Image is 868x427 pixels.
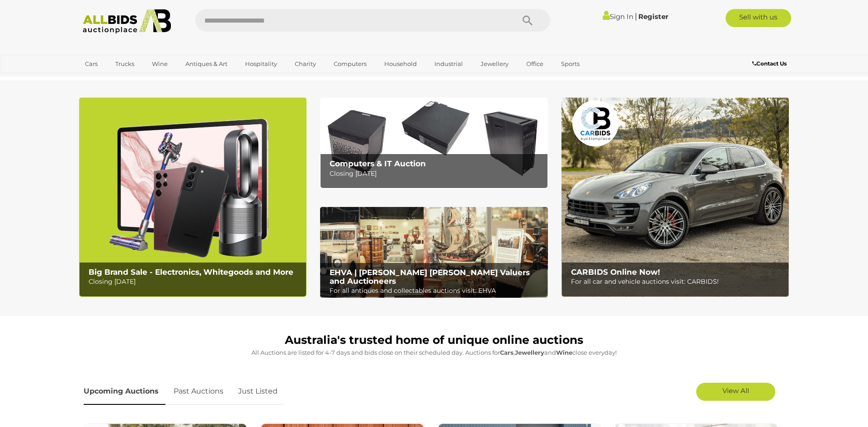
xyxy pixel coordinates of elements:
a: Register [638,12,668,21]
b: CARBIDS Online Now! [571,267,660,277]
img: Computers & IT Auction [320,98,547,188]
p: For all car and vehicle auctions visit: CARBIDS! [571,276,784,287]
b: Contact Us [752,60,787,67]
a: Big Brand Sale - Electronics, Whitegoods and More Big Brand Sale - Electronics, Whitegoods and Mo... [79,98,307,297]
h1: Australia's trusted home of unique online auctions [84,334,784,347]
a: Cars [79,56,104,71]
a: Past Auctions [167,378,230,405]
img: Allbids.com.au [78,9,176,34]
a: EHVA | Evans Hastings Valuers and Auctioneers EHVA | [PERSON_NAME] [PERSON_NAME] Valuers and Auct... [320,207,547,298]
b: Computers & IT Auction [330,159,426,168]
a: Sports [555,56,585,71]
a: [GEOGRAPHIC_DATA] [79,71,155,86]
a: Computers & IT Auction Computers & IT Auction Closing [DATE] [320,98,547,188]
a: CARBIDS Online Now! CARBIDS Online Now! For all car and vehicle auctions visit: CARBIDS! [561,98,789,297]
b: Big Brand Sale - Electronics, Whitegoods and More [89,267,293,277]
a: Charity [289,56,322,71]
a: Jewellery [475,56,514,71]
a: Sell with us [726,9,791,27]
p: All Auctions are listed for 4-7 days and bids close on their scheduled day. Auctions for , and cl... [84,347,784,358]
b: EHVA | [PERSON_NAME] [PERSON_NAME] Valuers and Auctioneers [330,268,530,286]
strong: Wine [556,349,572,356]
strong: Cars [500,349,514,356]
a: Industrial [429,56,469,71]
img: Big Brand Sale - Electronics, Whitegoods and More [79,98,307,297]
a: Antiques & Art [179,56,233,71]
a: Contact Us [752,59,789,69]
a: View All [696,383,775,401]
img: EHVA | Evans Hastings Valuers and Auctioneers [320,207,547,298]
a: Sign In [603,12,633,21]
strong: Jewellery [515,349,544,356]
a: Office [520,56,549,71]
a: Trucks [109,56,140,71]
a: Wine [146,56,174,71]
a: Upcoming Auctions [84,378,165,405]
a: Computers [328,56,373,71]
a: Hospitality [239,56,283,71]
button: Search [505,9,550,32]
p: Closing [DATE] [330,168,542,179]
img: CARBIDS Online Now! [561,98,789,297]
span: | [635,11,637,21]
p: For all antiques and collectables auctions visit: EHVA [330,285,542,296]
a: Just Listed [231,378,284,405]
span: View All [722,386,749,395]
p: Closing [DATE] [89,276,302,287]
a: Household [378,56,423,71]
